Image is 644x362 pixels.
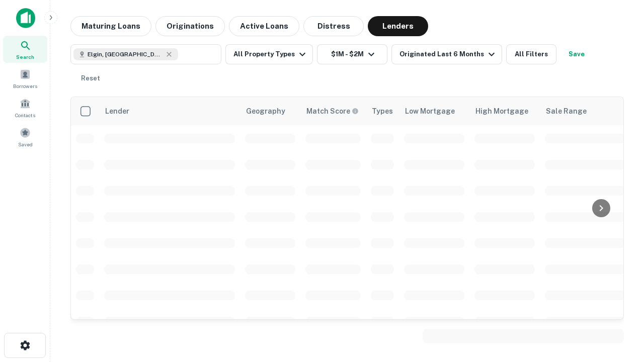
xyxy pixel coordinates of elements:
h6: Match Score [306,106,357,117]
div: Types [372,105,393,117]
span: Saved [18,140,33,148]
div: High Mortgage [475,105,528,117]
a: Borrowers [3,65,47,92]
button: Originations [155,16,225,36]
img: capitalize-icon.png [16,8,35,28]
th: High Mortgage [469,97,540,125]
iframe: Chat Widget [594,249,644,298]
span: Search [16,53,34,61]
button: Maturing Loans [70,16,151,36]
button: Save your search to get updates of matches that match your search criteria. [560,44,593,64]
span: Elgin, [GEOGRAPHIC_DATA], [GEOGRAPHIC_DATA] [88,50,163,59]
th: Geography [240,97,300,125]
button: Lenders [368,16,428,36]
th: Capitalize uses an advanced AI algorithm to match your search with the best lender. The match sco... [300,97,366,125]
button: All Filters [506,44,556,64]
div: Lender [105,105,129,117]
th: Types [366,97,399,125]
a: Search [3,36,47,63]
th: Sale Range [540,97,630,125]
th: Lender [99,97,240,125]
button: Reset [74,68,107,88]
span: Borrowers [13,82,37,90]
button: $1M - $2M [317,44,387,64]
button: Originated Last 6 Months [391,44,502,64]
div: Capitalize uses an advanced AI algorithm to match your search with the best lender. The match sco... [306,106,359,117]
a: Saved [3,123,47,150]
a: Contacts [3,94,47,121]
div: Sale Range [546,105,587,117]
div: Originated Last 6 Months [399,48,498,60]
button: All Property Types [225,44,313,64]
div: Geography [246,105,285,117]
span: Contacts [15,111,35,119]
button: Distress [303,16,364,36]
button: Active Loans [229,16,299,36]
th: Low Mortgage [399,97,469,125]
div: Low Mortgage [405,105,455,117]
